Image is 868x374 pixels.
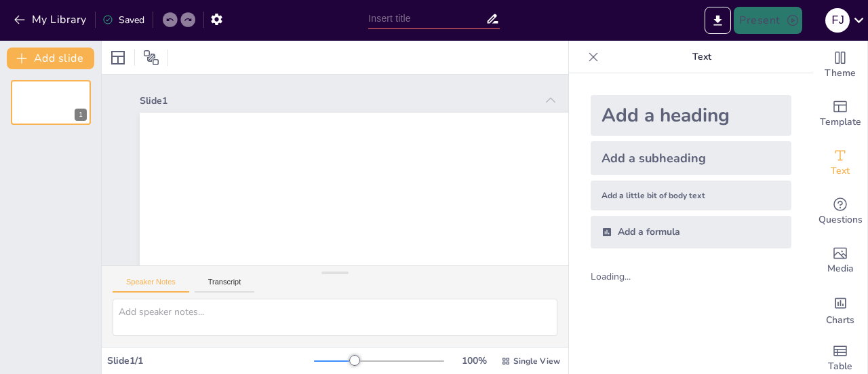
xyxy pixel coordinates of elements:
[813,90,867,138] div: Add ready made slides
[825,7,850,34] button: F J
[107,354,314,367] div: Slide 1 / 1
[604,41,800,73] p: Text
[113,278,189,293] button: Speaker Notes
[107,47,129,69] div: Layout
[734,7,802,34] button: Present
[195,278,255,293] button: Transcript
[458,354,490,367] div: 100 %
[11,80,91,125] div: 1
[591,181,791,210] div: Add a little bit of body text
[826,313,854,328] span: Charts
[825,8,850,33] div: F J
[368,9,485,29] input: Insert title
[813,41,867,90] div: Change the overall theme
[813,236,867,285] div: Add images, graphics, shapes or video
[513,356,560,367] span: Single View
[705,7,731,34] button: Export to PowerPoint
[591,216,791,248] div: Add a formula
[825,66,856,81] span: Theme
[140,94,536,107] div: Slide 1
[591,95,791,136] div: Add a heading
[10,9,92,31] button: My Library
[591,141,791,175] div: Add a subheading
[827,261,854,276] span: Media
[102,14,144,26] div: Saved
[813,187,867,236] div: Get real-time input from your audience
[143,50,159,66] span: Position
[828,359,852,374] span: Table
[820,115,861,130] span: Template
[813,138,867,187] div: Add text boxes
[7,48,94,69] button: Add slide
[591,270,654,283] div: Loading...
[75,109,87,121] div: 1
[831,164,850,179] span: Text
[813,285,867,334] div: Add charts and graphs
[818,212,863,227] span: Questions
